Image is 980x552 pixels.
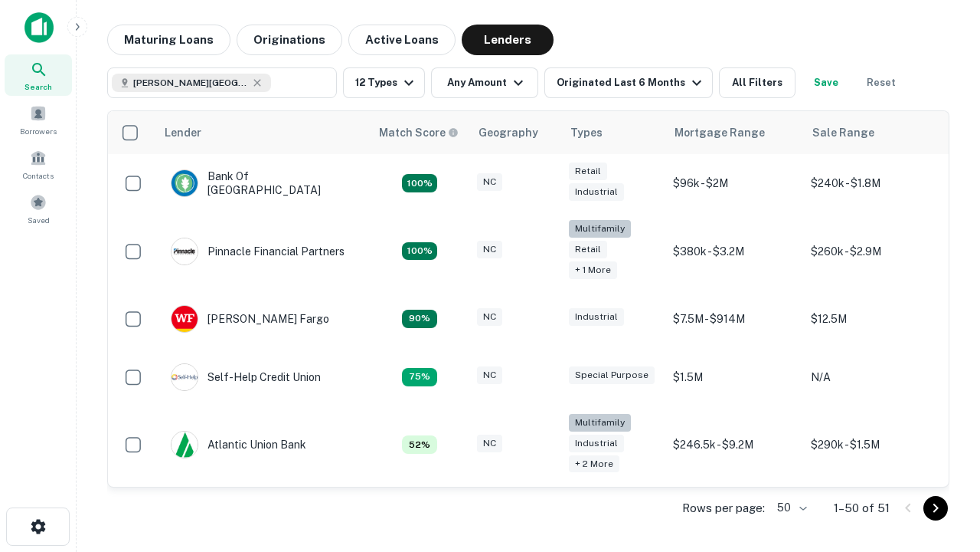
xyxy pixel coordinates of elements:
[477,435,502,452] div: NC
[569,241,607,258] div: Retail
[803,406,941,484] td: $290k - $1.5M
[171,306,198,332] img: picture
[171,363,321,391] div: Self-help Credit Union
[569,435,624,452] div: Industrial
[857,67,906,98] button: Reset
[5,54,72,96] a: Search
[569,455,619,473] div: + 2 more
[803,290,941,348] td: $12.5M
[402,368,437,386] div: Matching Properties: 10, hasApolloMatch: undefined
[544,67,713,98] button: Originated Last 6 Months
[682,499,765,517] p: Rows per page:
[477,173,502,191] div: NC
[171,238,345,265] div: Pinnacle Financial Partners
[171,364,198,390] img: picture
[834,499,890,517] p: 1–50 of 51
[803,348,941,406] td: N/A
[665,406,803,484] td: $246.5k - $9.2M
[569,261,617,279] div: + 1 more
[107,25,230,55] button: Maturing Loans
[431,67,538,98] button: Any Amount
[343,67,425,98] button: 12 Types
[379,124,456,141] h6: Match Score
[5,143,72,185] a: Contacts
[569,220,631,238] div: Multifamily
[24,80,52,93] span: Search
[803,154,941,212] td: $240k - $1.8M
[923,496,948,521] button: Go to next page
[5,99,72,140] a: Borrowers
[171,305,329,333] div: [PERSON_NAME] Fargo
[477,241,502,258] div: NC
[28,214,50,226] span: Saved
[237,25,342,55] button: Originations
[171,431,306,458] div: Atlantic Union Bank
[370,111,469,154] th: Capitalize uses an advanced AI algorithm to match your search with the best lender. The match sco...
[570,123,603,142] div: Types
[802,67,851,98] button: Save your search to get updates of matches that match your search criteria.
[803,111,941,154] th: Sale Range
[569,366,655,384] div: Special Purpose
[402,174,437,192] div: Matching Properties: 14, hasApolloMatch: undefined
[675,123,765,142] div: Mortgage Range
[569,163,607,180] div: Retail
[348,25,456,55] button: Active Loans
[23,169,54,182] span: Contacts
[171,170,198,196] img: picture
[569,308,624,326] div: Industrial
[171,238,198,264] img: picture
[557,74,706,92] div: Originated Last 6 Months
[171,432,198,458] img: picture
[402,435,437,454] div: Matching Properties: 7, hasApolloMatch: undefined
[402,242,437,261] div: Matching Properties: 24, hasApolloMatch: undefined
[665,290,803,348] td: $7.5M - $914M
[812,123,874,142] div: Sale Range
[665,212,803,290] td: $380k - $3.2M
[165,123,201,142] div: Lender
[469,111,561,154] th: Geography
[771,497,809,519] div: 50
[903,429,980,503] iframe: Chat Widget
[803,212,941,290] td: $260k - $2.9M
[479,123,538,142] div: Geography
[20,125,57,137] span: Borrowers
[561,111,665,154] th: Types
[24,12,54,43] img: capitalize-icon.png
[462,25,554,55] button: Lenders
[569,183,624,201] div: Industrial
[133,76,248,90] span: [PERSON_NAME][GEOGRAPHIC_DATA], [GEOGRAPHIC_DATA]
[477,366,502,384] div: NC
[665,154,803,212] td: $96k - $2M
[665,348,803,406] td: $1.5M
[569,414,631,432] div: Multifamily
[719,67,795,98] button: All Filters
[379,124,459,141] div: Capitalize uses an advanced AI algorithm to match your search with the best lender. The match sco...
[5,188,72,229] a: Saved
[477,308,502,326] div: NC
[402,310,437,328] div: Matching Properties: 12, hasApolloMatch: undefined
[171,169,354,197] div: Bank Of [GEOGRAPHIC_DATA]
[665,111,803,154] th: Mortgage Range
[155,111,370,154] th: Lender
